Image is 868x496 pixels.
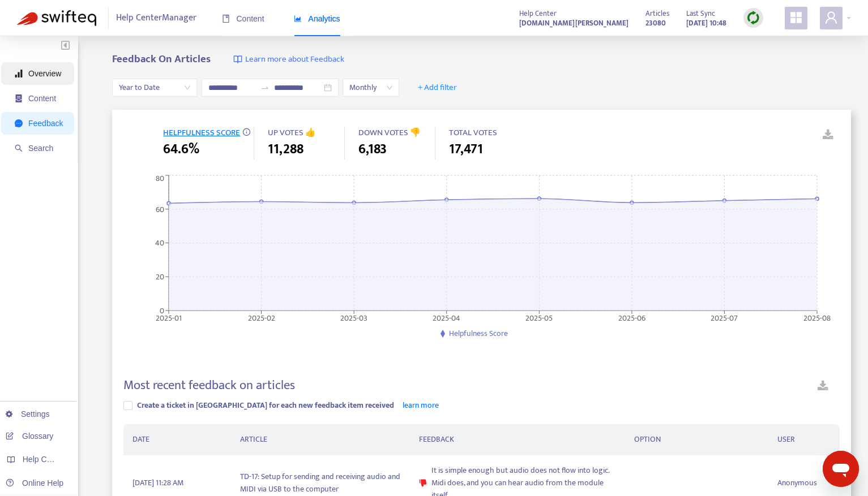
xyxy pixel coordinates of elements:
strong: [DATE] 10:48 [686,17,726,29]
span: message [15,119,23,127]
th: FEEDBACK [410,424,625,455]
th: DATE [123,424,231,455]
span: signal [15,70,23,77]
span: HELPFULNESS SCORE [163,126,240,140]
span: [DATE] 11:28 AM [132,477,183,489]
span: book [222,15,230,23]
a: Glossary [6,432,53,441]
tspan: 2025-04 [433,311,461,324]
img: image-link [233,55,242,64]
a: Settings [6,409,50,419]
h4: Most recent feedback on articles [123,378,295,393]
strong: 23080 [645,17,666,29]
span: 64.6% [163,139,199,159]
span: 17,471 [449,139,483,159]
span: to [260,83,270,92]
tspan: 80 [156,172,164,185]
span: + Add filter [418,81,457,94]
span: container [15,94,23,102]
span: area-chart [294,15,302,23]
a: Learn more about Feedback [233,53,344,66]
a: learn more [403,399,439,412]
tspan: 2025-07 [711,311,738,324]
span: DOWN VOTES 👎 [358,126,421,140]
tspan: 60 [156,202,164,215]
span: dislike [419,479,427,487]
img: sync.dc5367851b00ba804db3.png [746,11,760,25]
span: Anonymous [777,477,817,489]
button: + Add filter [409,79,465,97]
span: appstore [789,11,803,24]
tspan: 40 [155,236,164,249]
span: Monthly [349,79,392,96]
a: Online Help [6,478,63,488]
tspan: 2025-06 [618,311,645,324]
tspan: 2025-02 [248,311,275,324]
span: Analytics [294,14,340,23]
span: 6,183 [358,139,387,159]
span: Content [222,14,264,23]
span: Feedback [28,119,63,128]
span: Overview [28,69,61,78]
tspan: 20 [156,270,164,283]
th: OPTION [625,424,768,455]
tspan: 2025-03 [341,311,368,324]
tspan: 2025-01 [156,311,182,324]
span: Search [28,144,53,153]
b: Feedback On Articles [112,50,211,68]
th: ARTICLE [231,424,410,455]
span: Help Centers [23,455,69,464]
span: swap-right [260,83,270,92]
a: [DOMAIN_NAME][PERSON_NAME] [519,16,628,29]
span: Create a ticket in [GEOGRAPHIC_DATA] for each new feedback item received [137,399,394,412]
span: Content [28,94,56,103]
span: search [15,144,23,152]
span: Last Sync [686,7,715,20]
span: Articles [645,7,669,20]
tspan: 0 [160,304,164,317]
span: Helpfulness Score [449,327,508,340]
span: UP VOTES 👍 [268,126,316,140]
iframe: メッセージングウィンドウを開くボタン [823,451,859,487]
span: Year to Date [119,79,190,96]
img: Swifteq [17,10,96,26]
span: Help Center [519,7,557,20]
span: Help Center Manager [116,7,196,29]
tspan: 2025-05 [526,311,553,324]
tspan: 2025-08 [803,311,831,324]
span: 11,288 [268,139,303,159]
span: user [824,11,838,24]
th: USER [768,424,840,455]
span: TOTAL VOTES [449,126,497,140]
span: Learn more about Feedback [245,53,344,66]
strong: [DOMAIN_NAME][PERSON_NAME] [519,17,628,29]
